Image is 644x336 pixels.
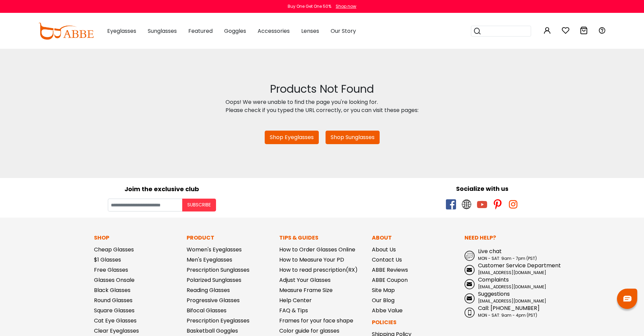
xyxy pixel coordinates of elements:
a: Reading Glasses [187,286,230,294]
a: ABBE Coupon [372,276,408,284]
a: ABBE Reviews [372,266,408,274]
a: How to Order Glasses Online [279,246,355,253]
span: youtube [477,199,487,209]
a: Customer Service Department [EMAIL_ADDRESS][DOMAIN_NAME] [464,262,550,276]
div: Socialize with us [326,184,639,193]
span: twitter [461,199,472,209]
a: Progressive Glasses [187,296,240,304]
div: Buy One Get One 50% [288,3,331,9]
a: Clear Eyeglasses [94,327,139,335]
a: Glasses Onsale [94,276,135,284]
span: Suggestions [478,290,510,298]
span: [EMAIL_ADDRESS][DOMAIN_NAME] [478,284,546,290]
a: Free Glasses [94,266,128,274]
span: pinterest [493,199,503,209]
a: Women's Eyeglasses [187,246,242,253]
a: Prescription Eyeglasses [187,317,249,324]
a: Round Glasses [94,296,133,304]
a: Shop Sunglasses [326,131,380,144]
a: How to read prescription(RX) [279,266,358,274]
a: Live chat MON - SAT: 9am - 7pm (PST) [464,247,550,262]
span: MON - SAT: 9am - 7pm (PST) [478,255,537,261]
span: Goggles [224,27,246,35]
a: Call: [PHONE_NUMBER] MON - SAT: 9am - 4pm (PST) [464,304,550,318]
a: Black Glasses [94,286,130,294]
div: Oops! We were unable to find the page you're looking for. [225,98,419,106]
span: Our Story [331,27,356,35]
span: Call: [PHONE_NUMBER] [478,304,540,312]
a: Basketball Goggles [187,327,238,335]
a: Prescription Sunglasses [187,266,249,274]
p: Policies [372,318,458,327]
a: Color guide for glasses [279,327,339,335]
span: Featured [188,27,213,35]
div: Please check if you typed the URL correctly, or you can visit these pages: [225,106,419,114]
a: Cheap Glasses [94,246,134,253]
p: Need Help? [464,234,550,242]
a: Our Blog [372,296,395,304]
p: About [372,234,458,242]
img: chat [623,296,631,301]
a: Abbe Value [372,307,403,314]
div: Shop now [336,3,356,9]
a: Complaints [EMAIL_ADDRESS][DOMAIN_NAME] [464,276,550,290]
span: [EMAIL_ADDRESS][DOMAIN_NAME] [478,270,546,275]
a: Bifocal Glasses [187,307,226,314]
span: Eyeglasses [107,27,136,35]
span: instagram [508,199,518,209]
a: Contact Us [372,256,402,264]
a: Polarized Sunglasses [187,276,241,284]
span: Customer Service Department [478,262,561,269]
a: Site Map [372,286,395,294]
p: Tips & Guides [279,234,365,242]
span: facebook [446,199,456,209]
a: Frames for your face shape [279,317,353,324]
a: Shop now [332,3,356,9]
a: Square Glasses [94,307,135,314]
span: Accessories [258,27,290,35]
a: $1 Glasses [94,256,121,264]
p: Shop [94,234,180,242]
a: Adjust Your Glasses [279,276,331,284]
img: abbeglasses.com [38,23,94,40]
a: Cat Eye Glasses [94,317,137,324]
span: MON - SAT: 9am - 4pm (PST) [478,312,537,318]
p: Product [187,234,272,242]
a: About Us [372,246,396,253]
button: Subscribe [182,199,216,211]
a: Help Center [279,296,312,304]
h2: Products Not Found [225,83,419,95]
span: Lenses [301,27,319,35]
a: FAQ & Tips [279,307,308,314]
input: Your email [108,199,182,211]
a: Measure Frame Size [279,286,333,294]
span: Sunglasses [148,27,177,35]
a: How to Measure Your PD [279,256,344,264]
div: Joim the exclusive club [5,183,319,194]
span: Live chat [478,247,502,255]
a: Shop Eyeglasses [265,131,319,144]
a: Suggestions [EMAIL_ADDRESS][DOMAIN_NAME] [464,290,550,304]
span: [EMAIL_ADDRESS][DOMAIN_NAME] [478,298,546,304]
span: Complaints [478,276,509,284]
a: Men's Eyeglasses [187,256,232,264]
